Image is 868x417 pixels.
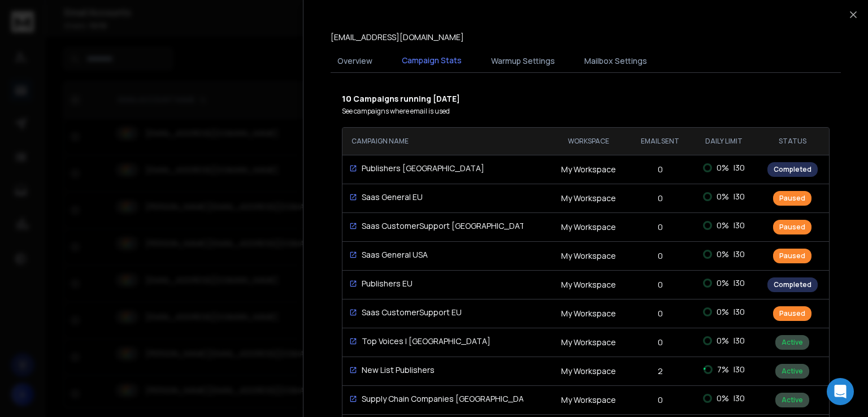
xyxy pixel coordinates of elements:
[628,184,692,212] td: 0
[342,329,523,354] td: Top Voices | [GEOGRAPHIC_DATA]
[549,155,628,184] td: My Workspace
[342,93,353,104] b: 10
[628,270,692,299] td: 0
[775,393,809,407] div: Active
[578,49,654,73] button: Mailbox Settings
[692,386,756,411] td: | 30
[549,385,628,414] td: My Workspace
[549,299,628,328] td: My Workspace
[342,214,523,238] td: Saas CustomerSupport [GEOGRAPHIC_DATA]
[692,184,756,209] td: | 30
[549,184,628,212] td: My Workspace
[342,185,523,210] td: Saas General EU
[331,32,464,43] p: [EMAIL_ADDRESS][DOMAIN_NAME]
[331,49,379,73] button: Overview
[549,128,628,155] th: Workspace
[342,271,523,296] td: Publishers EU
[342,242,523,267] td: Saas General USA
[342,93,830,105] p: Campaigns running [DATE]
[775,364,809,379] div: Active
[342,300,523,325] td: Saas CustomerSupport EU
[692,242,756,267] td: | 30
[628,357,692,385] td: 2
[717,364,729,375] span: 7 %
[342,107,830,116] p: See campaigns where email is used
[342,386,523,411] td: Supply Chain Companies [GEOGRAPHIC_DATA]
[549,357,628,385] td: My Workspace
[717,335,729,346] span: 0 %
[692,271,756,296] td: | 30
[827,378,854,405] div: Open Intercom Messenger
[628,241,692,270] td: 0
[692,213,756,238] td: | 30
[692,328,756,353] td: | 30
[628,128,692,155] th: EMAIL SENT
[342,156,523,181] td: Publishers [GEOGRAPHIC_DATA]
[756,128,829,155] th: STATUS
[549,212,628,241] td: My Workspace
[628,328,692,357] td: 0
[628,385,692,414] td: 0
[717,306,729,318] span: 0 %
[549,241,628,270] td: My Workspace
[484,49,562,73] button: Warmup Settings
[773,249,811,263] div: Paused
[717,249,729,260] span: 0 %
[717,162,729,173] span: 0 %
[549,270,628,299] td: My Workspace
[717,220,729,231] span: 0 %
[767,277,818,292] div: Completed
[628,299,692,328] td: 0
[342,128,549,155] th: CAMPAIGN NAME
[342,358,523,383] td: New List Publishers
[773,220,811,234] div: Paused
[395,48,468,74] button: Campaign Stats
[717,393,729,404] span: 0 %
[549,328,628,357] td: My Workspace
[717,277,729,289] span: 0 %
[767,162,818,177] div: Completed
[628,212,692,241] td: 0
[773,306,811,321] div: Paused
[692,128,756,155] th: DAILY LIMIT
[773,191,811,206] div: Paused
[717,191,729,202] span: 0 %
[692,299,756,324] td: | 30
[692,155,756,180] td: | 30
[692,357,756,382] td: | 30
[628,155,692,184] td: 0
[775,335,809,350] div: Active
